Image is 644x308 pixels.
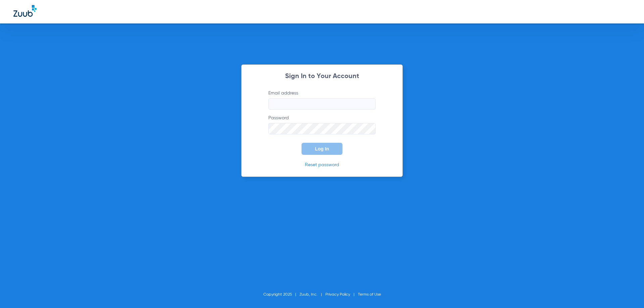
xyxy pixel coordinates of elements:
label: Password [268,115,376,134]
img: Zuub Logo [13,5,37,17]
li: Zuub, Inc. [300,291,325,298]
input: Email address [268,98,376,110]
label: Email address [268,90,376,110]
button: Log In [302,143,342,155]
input: Password [268,123,376,134]
h2: Sign In to Your Account [258,73,386,80]
a: Privacy Policy [325,293,350,297]
span: Log In [315,146,329,151]
li: Copyright 2025 [263,291,300,298]
a: Reset password [305,163,339,167]
a: Terms of Use [358,293,381,297]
